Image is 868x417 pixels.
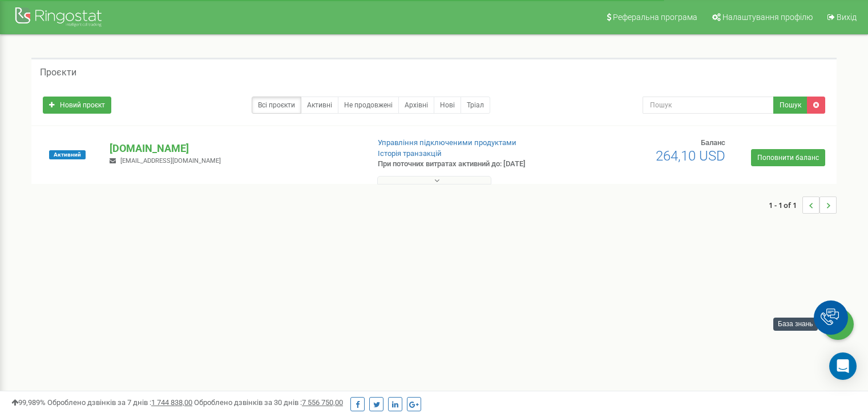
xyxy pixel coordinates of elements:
span: 264,10 USD [656,148,725,164]
u: 1 744 838,00 [151,398,192,407]
p: При поточних витратах активний до: [DATE] [378,159,560,170]
a: Тріал [461,97,490,114]
span: Вихід [837,13,857,22]
input: Пошук [643,97,774,114]
span: [EMAIL_ADDRESS][DOMAIN_NAME] [120,157,221,165]
span: Оброблено дзвінків за 7 днів : [47,398,192,407]
div: Open Intercom Messenger [829,352,857,380]
button: Пошук [773,97,808,114]
u: 7 556 750,00 [302,398,343,407]
nav: ... [769,185,837,225]
a: Активні [301,97,338,114]
a: Архівні [398,97,434,114]
a: Всі проєкти [252,97,301,114]
a: Управління підключеними продуктами [378,138,516,147]
span: 99,989% [11,398,46,407]
h5: Проєкти [40,67,76,78]
a: Історія транзакцій [378,149,442,158]
a: Поповнити баланс [751,149,825,166]
a: Не продовжені [338,97,399,114]
span: Баланс [701,138,725,147]
span: Оброблено дзвінків за 30 днів : [194,398,343,407]
span: Налаштування профілю [722,13,813,22]
a: Нові [434,97,461,114]
a: Новий проєкт [43,97,111,114]
span: Активний [49,150,86,159]
div: База знань [773,318,818,331]
span: 1 - 1 of 1 [769,197,802,214]
p: [DOMAIN_NAME] [110,141,359,156]
span: Реферальна програма [613,13,697,22]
